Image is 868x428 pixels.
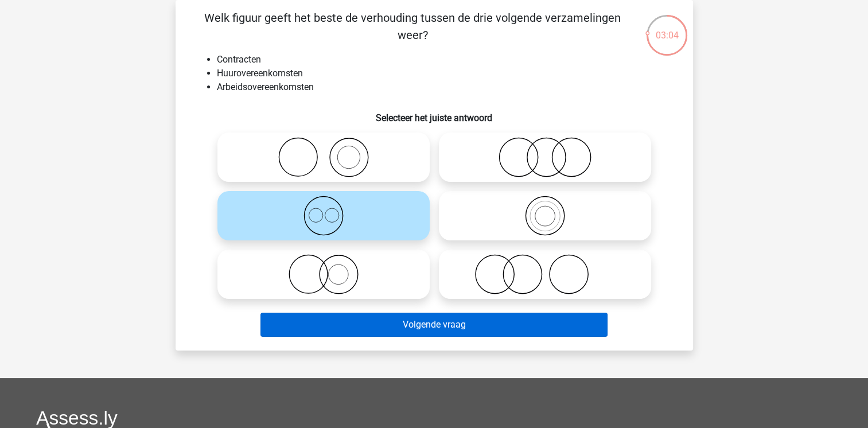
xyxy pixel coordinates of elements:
[217,53,675,67] li: Contracten
[645,14,688,42] div: 03:04
[217,67,675,80] li: Huurovereenkomsten
[194,9,632,44] p: Welk figuur geeft het beste de verhouding tussen de drie volgende verzamelingen weer?
[260,313,608,337] button: Volgende vraag
[217,80,675,94] li: Arbeidsovereenkomsten
[194,103,675,123] h6: Selecteer het juiste antwoord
